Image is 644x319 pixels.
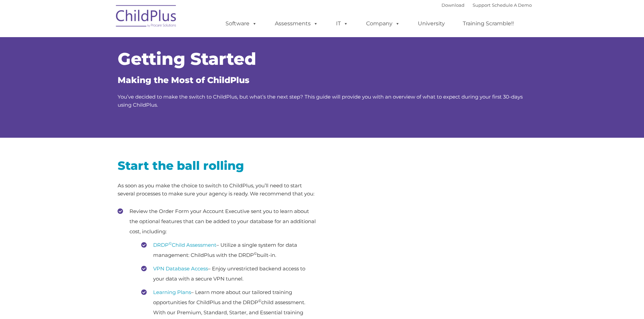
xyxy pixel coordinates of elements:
[118,182,317,198] p: As soon as you make the choice to switch to ChildPlus, you’ll need to start several processes to ...
[359,17,407,30] a: Company
[118,94,523,108] span: You’ve decided to make the switch to ChildPlus, but what’s the next step? This guide will provide...
[118,49,256,69] span: Getting Started
[141,240,317,260] li: – Utilize a single system for data management: ChildPlus with the DRDP built-in.
[113,0,180,34] img: ChildPlus by Procare Solutions
[442,2,532,8] font: |
[411,17,452,30] a: University
[153,289,191,295] a: Learning Plans
[268,17,325,30] a: Assessments
[153,242,216,248] a: DRDP©Child Assessment
[254,251,257,256] sup: ©
[258,298,261,303] sup: ©
[141,264,317,284] li: – Enjoy unrestricted backend access to your data with a secure VPN tunnel.
[169,241,172,246] sup: ©
[153,265,208,272] a: VPN Database Access
[118,75,249,85] span: Making the Most of ChildPlus
[329,17,355,30] a: IT
[118,158,317,173] h2: Start the ball rolling
[492,2,532,8] a: Schedule A Demo
[219,17,264,30] a: Software
[442,2,464,8] a: Download
[473,2,491,8] a: Support
[456,17,521,30] a: Training Scramble!!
